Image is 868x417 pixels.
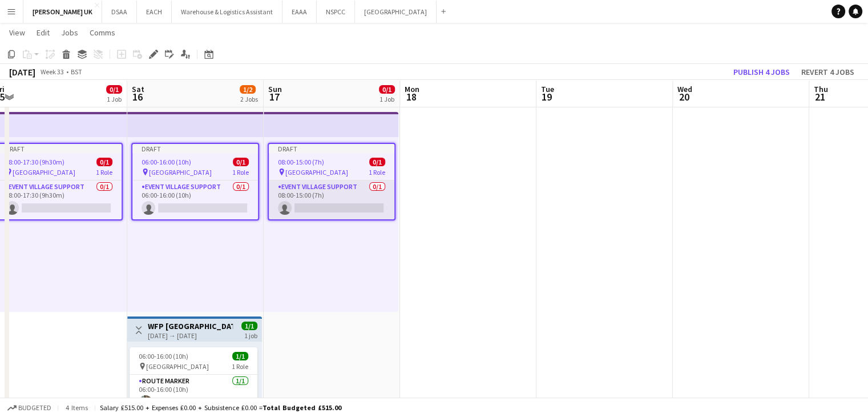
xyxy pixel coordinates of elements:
button: NSPCC [317,1,355,23]
span: Wed [677,84,692,94]
span: [GEOGRAPHIC_DATA] [13,168,75,177]
span: 1 Role [232,168,249,177]
app-job-card: Draft06:00-16:00 (10h)0/1 [GEOGRAPHIC_DATA]1 RoleEvent Village Support0/106:00-16:00 (10h) [131,143,259,220]
span: Sun [268,84,282,94]
span: 1 Role [96,168,112,177]
div: Salary £515.00 + Expenses £0.00 + Subsistence £0.00 = [100,403,341,412]
span: 16 [130,90,144,103]
span: Jobs [61,27,78,38]
a: Jobs [56,25,83,40]
div: [DATE] → [DATE] [148,331,233,340]
div: 1 Job [380,95,394,103]
a: Comms [85,25,120,40]
button: Publish 4 jobs [729,65,794,79]
span: 0/1 [96,158,112,166]
button: Budgeted [6,402,53,414]
span: Budgeted [18,404,51,412]
span: View [9,27,25,38]
div: Draft [132,144,258,153]
span: 1 Role [232,362,248,371]
span: 06:00-16:00 (10h) [139,352,188,360]
a: View [5,25,30,40]
button: [PERSON_NAME] UK [23,1,102,23]
button: Revert 4 jobs [797,65,859,79]
span: 1/1 [241,322,257,330]
span: Total Budgeted £515.00 [263,403,341,412]
div: Draft [269,144,394,153]
span: 4 items [63,403,90,412]
span: 0/1 [233,158,249,166]
a: Edit [32,25,54,40]
span: 18 [403,90,419,103]
app-job-card: Draft08:00-15:00 (7h)0/1 [GEOGRAPHIC_DATA]1 RoleEvent Village Support0/108:00-15:00 (7h) [268,143,395,220]
span: 17 [267,90,282,103]
app-job-card: 06:00-16:00 (10h)1/1 [GEOGRAPHIC_DATA]1 RoleRoute Marker1/106:00-16:00 (10h)[PERSON_NAME] [130,347,257,414]
h3: WFP [GEOGRAPHIC_DATA] [148,321,233,331]
span: 0/1 [379,85,395,94]
app-card-role: Event Village Support0/108:00-15:00 (7h) [269,181,394,219]
button: Warehouse & Logistics Assistant [172,1,282,23]
span: Comms [90,27,115,38]
div: [DATE] [9,66,35,78]
span: Thu [814,84,828,94]
div: 1 Job [107,95,122,103]
span: 21 [812,90,828,103]
span: 0/1 [369,158,385,166]
button: DSAA [102,1,137,23]
button: [GEOGRAPHIC_DATA] [355,1,437,23]
span: 06:00-16:00 (10h) [142,158,191,166]
span: 1/1 [232,352,248,360]
div: 2 Jobs [240,95,258,103]
span: 1/2 [240,85,256,94]
span: Tue [541,84,554,94]
div: BST [71,67,82,76]
app-card-role: Route Marker1/106:00-16:00 (10h)[PERSON_NAME] [130,375,257,414]
app-card-role: Event Village Support0/106:00-16:00 (10h) [132,181,258,219]
span: 08:00-17:30 (9h30m) [5,158,64,166]
span: 08:00-15:00 (7h) [278,158,324,166]
div: 1 job [244,330,257,340]
span: 0/1 [106,85,122,94]
span: [GEOGRAPHIC_DATA] [285,168,348,177]
button: EACH [137,1,172,23]
span: Week 33 [38,67,66,76]
span: 20 [676,90,692,103]
span: [GEOGRAPHIC_DATA] [146,362,209,371]
span: 1 Role [369,168,385,177]
span: Edit [37,27,50,38]
span: 19 [539,90,554,103]
span: Mon [405,84,419,94]
span: Sat [132,84,144,94]
button: EAAA [282,1,317,23]
span: [GEOGRAPHIC_DATA] [149,168,212,177]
